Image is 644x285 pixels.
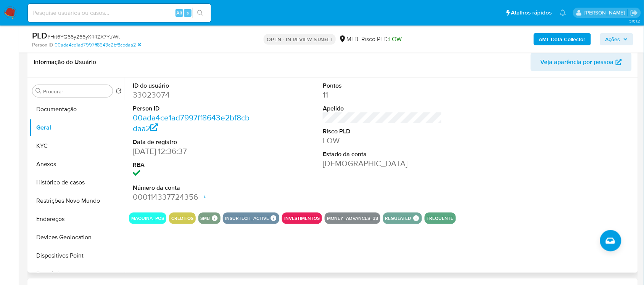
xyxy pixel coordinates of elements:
a: Notificações [560,10,566,16]
button: search-icon [192,8,208,18]
dt: Apelido [323,104,442,113]
a: 00ada4ce1ad7997ff8643e2bf8cbdaa2 [133,112,250,134]
button: Ações [600,33,633,45]
b: Person ID [32,42,53,48]
span: Veja aparência por pessoa [541,53,614,71]
b: AML Data Collector [539,33,586,45]
dd: 11 [323,90,442,100]
button: Devices Geolocation [29,228,125,247]
button: Endereços [29,210,125,228]
h1: Informação do Usuário [34,58,96,66]
dt: Risco PLD [323,127,442,136]
span: Ações [605,33,620,45]
span: LOW [389,35,402,43]
p: jonathan.shikay@mercadolivre.com [584,9,628,16]
dd: [DEMOGRAPHIC_DATA] [323,158,442,169]
span: Alt [176,9,182,16]
button: KYC [29,137,125,155]
span: Risco PLD: [361,35,402,43]
dt: RBA [133,161,252,169]
button: Documentação [29,100,125,118]
a: Sair [630,9,638,17]
div: MLB [339,35,358,43]
button: Retornar ao pedido padrão [116,88,122,96]
dt: Número da conta [133,184,252,192]
span: Atalhos rápidos [511,9,552,17]
dd: [DATE] 12:36:37 [133,146,252,157]
button: Veja aparência por pessoa [531,53,632,71]
dt: Pontos [323,82,442,90]
button: Histórico de casos [29,173,125,192]
button: Dispositivos Point [29,247,125,265]
dd: 000114337724356 [133,192,252,202]
button: Anexos [29,155,125,173]
dt: Estado da conta [323,150,442,159]
b: PLD [32,29,47,42]
p: OPEN - IN REVIEW STAGE I [264,34,336,45]
button: AML Data Collector [534,33,591,45]
span: 3.161.2 [629,18,640,24]
input: Pesquise usuários ou casos... [28,8,211,18]
a: 00ada4ce1ad7997ff8643e2bf8cbdaa2 [55,42,141,48]
dt: Data de registro [133,138,252,146]
button: Restrições Novo Mundo [29,192,125,210]
button: Empréstimos [29,265,125,283]
dd: 33023074 [133,90,252,100]
input: Procurar [43,88,109,95]
dt: Person ID [133,104,252,113]
dd: LOW [323,135,442,146]
button: Procurar [35,88,42,94]
dt: ID do usuário [133,82,252,90]
button: Geral [29,118,125,137]
span: s [187,9,189,16]
span: # Hrt6YQ66y266yX44ZX7YuWit [47,33,120,40]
